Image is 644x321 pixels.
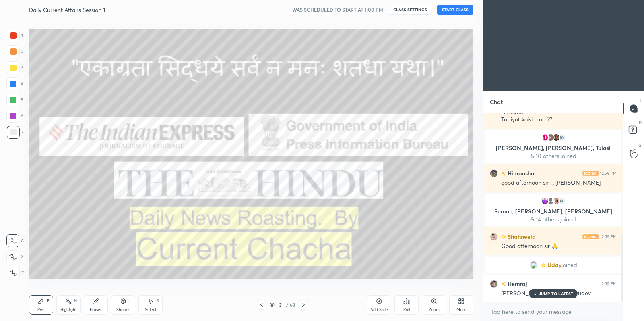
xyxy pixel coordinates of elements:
[6,250,24,263] div: X
[29,6,105,14] h4: Daily Current Affairs Session 1
[116,308,130,312] div: Shapes
[437,5,473,15] button: START CLASS
[490,145,616,151] p: [PERSON_NAME], [PERSON_NAME], Tulasi
[7,126,23,139] div: 7
[558,197,566,205] div: 14
[541,263,546,268] img: Learner_Badge_beginner_1_8b307cf2a0.svg
[638,142,642,148] p: G
[388,5,432,15] button: CLASS SETTINGS
[582,234,599,239] img: iconic-light.a09c19a4.png
[6,94,23,106] div: 5
[561,262,577,268] span: joined
[501,290,617,298] div: [PERSON_NAME] pranam gurudev
[7,45,23,58] div: 2
[639,120,642,126] p: D
[490,153,616,159] p: & 10 others joined
[547,262,561,268] span: Uday
[7,267,24,279] div: Z
[429,308,440,312] div: Zoom
[483,91,509,113] p: Chat
[276,302,284,307] div: 3
[60,308,77,312] div: Highlight
[6,77,23,90] div: 4
[547,197,555,205] img: default.png
[490,216,616,223] p: & 14 others joined
[37,308,45,312] div: Pen
[403,308,410,312] div: Poll
[7,29,23,42] div: 1
[501,171,506,176] img: no-rating-badge.077c3623.svg
[506,232,536,241] h6: Shahneela
[74,299,77,303] div: H
[506,279,527,288] h6: Hemraj
[7,61,23,74] div: 3
[539,291,574,296] p: JUMP TO LATEST
[501,282,506,286] img: no-rating-badge.077c3623.svg
[600,234,617,239] div: 12:59 PM
[552,133,560,142] img: 0d2a2b6c9437494487dbb3336e432191.jpg
[547,133,555,142] img: ALm5wu1p1qNqZl1H1I7-S6-2PGABmi5dSzDSFSekhM6z=s96-c
[501,242,617,250] div: Good afternoon sir 🙏
[6,110,23,123] div: 6
[552,197,560,205] img: ee7f97c622fe41bc880fe836a7cbda5a.jpg
[145,308,157,312] div: Select
[506,169,534,177] h6: Himanshu
[541,197,549,205] img: 0d9828229b1943778194667a6da9b2fd.jpg
[582,171,599,176] img: iconic-light.a09c19a4.png
[639,97,642,103] p: T
[490,208,616,215] p: Sumon, [PERSON_NAME], [PERSON_NAME]
[501,179,617,187] div: good afternoon sir ... [PERSON_NAME]
[286,302,288,307] div: /
[6,234,24,247] div: C
[483,113,623,302] div: grid
[490,280,498,288] img: d01d162563eb4647a746593849e7b18a.33182083_3
[541,133,549,142] img: b113b5e74fa040a8a2fdd373cea3409a.jpg
[47,299,50,303] div: P
[456,308,466,312] div: More
[501,108,617,124] div: Hii asma Tabiyat kaisi h ab ??
[600,281,617,286] div: 12:59 PM
[600,171,617,176] div: 12:59 PM
[558,133,566,142] div: 10
[490,233,498,241] img: 2d4e5f86b8e04ff49bce285aff6e1455.jpg
[530,261,538,269] img: 3
[290,301,295,308] div: 63
[129,299,132,303] div: L
[292,6,383,13] h5: WAS SCHEDULED TO START AT 1:00 PM
[490,169,498,177] img: f25cdeb0c54e4d7c9afd793e0bf8e056.80586884_3
[501,234,506,239] img: Learner_Badge_beginner_1_8b307cf2a0.svg
[90,308,102,312] div: Eraser
[157,299,159,303] div: S
[370,308,388,312] div: Add Slide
